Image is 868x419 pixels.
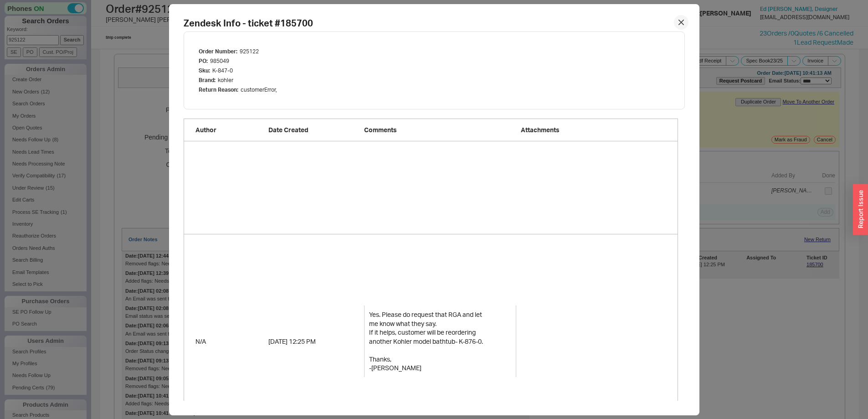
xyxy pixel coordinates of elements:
span: customerError, [241,86,277,93]
span: Order Number : [199,48,237,55]
span: K-847-0 [212,67,233,74]
span: Return Reason : [199,86,238,93]
span: 925122 [240,48,259,55]
span: kohler [218,77,233,83]
span: Date Created [268,126,308,134]
span: Brand : [199,77,216,83]
span: PO : [199,57,208,64]
span: Comments [364,126,397,134]
h2: Zendesk Info - ticket # 185700 [184,19,685,28]
div: N/A [195,337,264,346]
div: 8/18/25 12:25 PM [268,337,360,346]
span: 985049 [210,57,229,64]
span: Sku : [199,67,210,74]
span: Attachments [521,126,560,134]
div: Yes. Please do request that RGA and let me know what they say. If it helps, customer will be reor... [369,310,488,372]
span: Author [195,126,216,134]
